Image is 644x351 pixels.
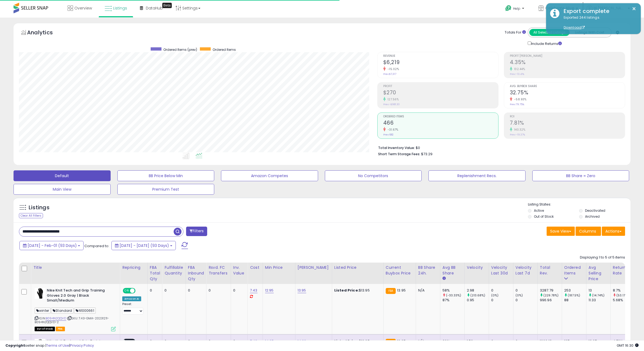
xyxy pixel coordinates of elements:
[383,115,498,118] span: Ordered Items
[146,5,163,11] span: DataHub
[378,145,415,150] b: Total Inventory Value:
[510,85,625,88] span: Avg. Buybox Share
[209,265,229,276] div: Rsvd. FC Transfers
[516,288,537,293] div: 0
[378,144,621,151] li: $0
[47,288,113,304] b: Nike Knit Tech and Grip Training Gloves 2.0 Gray | Black Small/Medium
[383,59,498,67] h2: $6,219
[589,298,610,303] div: 11.33
[265,265,293,270] div: Min Price
[163,47,197,52] span: Ordered Items (prev)
[510,103,524,106] small: Prev: 79.75%
[516,293,523,297] small: (0%)
[428,170,526,181] button: Replenishment Recs.
[14,184,111,195] button: Main View
[491,265,511,276] div: Velocity Last 30d
[122,296,141,301] div: Amazon AI
[250,265,260,270] div: Cost
[491,288,513,293] div: 0
[135,289,143,293] span: OFF
[510,55,625,58] span: Profit [PERSON_NAME]
[383,103,400,106] small: Prev: -$981.30
[528,202,630,207] p: Listing States:
[467,265,487,270] div: Velocity
[589,288,610,293] div: 13
[510,59,625,67] h2: 4.35%
[446,293,461,297] small: (-33.33%)
[325,170,422,181] button: No Competitors
[510,120,625,127] h2: 7.81%
[421,151,432,157] span: $73.29
[188,288,202,293] div: 0
[46,343,69,348] a: Terms of Use
[122,265,145,270] div: Repricing
[568,293,580,297] small: (187.5%)
[35,288,116,331] div: ASIN:
[516,265,535,276] div: Velocity Last 7d
[186,227,207,236] button: Filters
[491,293,499,297] small: (0%)
[442,288,464,293] div: 58%
[386,97,399,101] small: 127.56%
[540,288,562,293] div: 3287.79
[505,30,526,35] div: Totals For
[580,255,625,260] div: Displaying 1 to 5 of 5 items
[334,288,359,293] b: Listed Price:
[564,298,586,303] div: 88
[164,288,181,293] div: 0
[613,288,635,293] div: 8.7%
[383,55,498,58] span: Revenue
[70,343,94,348] a: Privacy Policy
[164,265,183,276] div: Fulfillable Quantity
[491,298,513,303] div: 0
[123,289,130,293] span: ON
[516,298,537,303] div: 0
[150,288,158,293] div: 0
[386,67,399,71] small: -15.02%
[111,241,176,250] button: [DATE] - [DATE] (93 Days)
[33,265,118,270] div: Title
[613,298,635,303] div: 5.68%
[512,67,525,71] small: 132.44%
[543,293,559,297] small: (229.78%)
[510,115,625,118] span: ROI
[74,5,92,11] span: Overview
[534,214,554,219] label: Out of Stock
[46,316,66,321] a: B094N2QQVD
[510,133,525,136] small: Prev: -19.37%
[585,214,600,219] label: Archived
[334,288,379,293] div: $13.95
[298,265,330,270] div: [PERSON_NAME]
[560,7,637,15] div: Export complete
[334,265,381,270] div: Listed Price
[534,208,544,213] label: Active
[383,72,396,76] small: Prev: $7,317
[265,288,274,293] a: 12.95
[383,120,498,127] h2: 466
[117,184,214,195] button: Premium Test
[113,5,127,11] span: Listings
[564,265,584,276] div: Ordered Items
[532,170,629,181] button: BB Share = Zero
[383,133,394,136] small: Prev: 682
[632,5,636,12] button: ×
[418,265,438,276] div: BB Share 24h.
[209,288,227,293] div: 0
[585,208,605,213] label: Deactivated
[386,265,414,276] div: Current Buybox Price
[188,265,204,282] div: FBA inbound Qty
[602,227,625,236] button: Actions
[378,152,420,156] b: Short Term Storage Fees:
[27,29,63,38] h5: Analytics
[529,29,570,36] button: All Selected Listings
[386,288,396,294] small: FBA
[540,298,562,303] div: 996.96
[547,227,575,236] button: Save View
[14,170,111,181] button: Default
[213,47,236,52] span: Ordered Items
[512,97,527,101] small: -58.93%
[74,307,95,314] span: N1000661
[545,5,574,11] span: Celebrate Alive
[28,243,77,248] span: [DATE] - Feb-01 (93 Days)
[592,293,605,297] small: (14.74%)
